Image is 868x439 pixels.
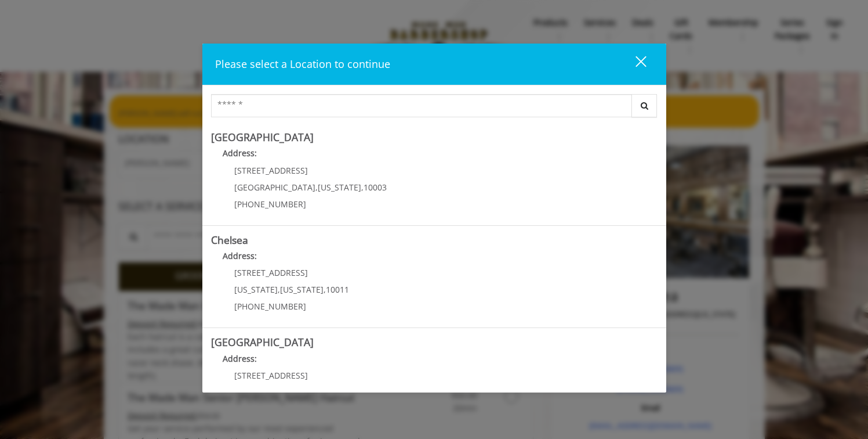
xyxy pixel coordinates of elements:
span: , [315,182,318,193]
b: Address: [223,250,257,261]
b: Chelsea [211,233,248,247]
span: Please select a Location to continue [215,57,390,71]
span: [PHONE_NUMBER] [234,199,306,210]
i: Search button [638,102,651,110]
b: Address: [223,147,257,159]
div: Center Select [211,94,658,123]
b: [GEOGRAPHIC_DATA] [211,130,314,144]
span: 10003 [364,182,387,193]
span: , [278,284,280,295]
span: [STREET_ADDRESS] [234,165,308,176]
input: Search Center [211,94,632,117]
span: 10011 [326,284,349,295]
span: [US_STATE] [318,182,361,193]
span: [US_STATE] [234,284,278,295]
span: [STREET_ADDRESS] [234,370,308,381]
b: Address: [223,353,257,364]
div: close dialog [622,55,645,73]
b: [GEOGRAPHIC_DATA] [211,335,314,349]
span: [PHONE_NUMBER] [234,301,306,312]
span: [STREET_ADDRESS] [234,267,308,278]
span: , [361,182,364,193]
span: , [324,284,326,295]
button: close dialog [614,52,653,76]
span: [US_STATE] [280,284,324,295]
span: [GEOGRAPHIC_DATA] [234,182,315,193]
